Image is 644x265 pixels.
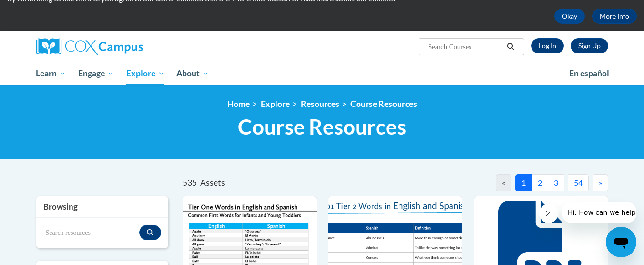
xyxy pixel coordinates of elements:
[515,174,532,191] button: 1
[43,201,162,212] h3: Browsing
[395,174,608,191] nav: Pagination Navigation
[176,68,209,79] span: About
[6,7,77,14] span: Hi. How can we help?
[606,227,636,257] iframe: Button to launch messaging window
[261,99,290,109] a: Explore
[43,225,140,241] input: Search resources
[532,174,548,191] button: 2
[592,9,637,24] a: More Info
[562,202,636,223] iframe: Message from company
[593,174,608,191] button: Next
[548,174,564,191] button: 3
[36,68,66,79] span: Learn
[227,99,250,109] a: Home
[539,204,558,223] iframe: Close message
[503,41,518,53] button: Search
[170,63,215,85] a: About
[531,38,564,53] a: Log In
[126,68,164,79] span: Explore
[238,114,406,139] span: Course Resources
[599,178,602,187] span: »
[78,68,114,79] span: Engage
[200,178,225,188] span: Assets
[427,41,503,53] input: Search Courses
[30,63,72,85] a: Learn
[36,38,217,55] a: Cox Campus
[139,225,161,240] button: Search resources
[22,63,623,85] div: Main menu
[569,68,609,78] span: En español
[571,38,608,53] a: Register
[554,9,585,24] button: Okay
[72,63,120,85] a: Engage
[563,64,615,84] a: En español
[301,99,339,109] a: Resources
[350,99,417,109] a: Course Resources
[568,174,589,191] button: 54
[183,178,197,188] span: 535
[120,63,171,85] a: Explore
[36,38,143,55] img: Cox Campus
